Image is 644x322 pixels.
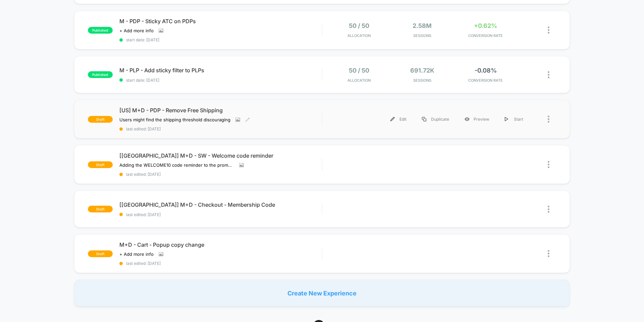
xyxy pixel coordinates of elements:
span: last edited: [DATE] [119,212,322,217]
span: -0.08% [475,67,497,74]
span: draft [88,206,113,212]
span: draft [88,116,113,123]
span: Sessions [392,78,452,83]
span: CONVERSION RATE [455,78,516,83]
div: Duplicate [414,112,457,127]
img: close [548,27,549,34]
span: CONVERSION RATE [455,33,516,38]
span: 2.58M [413,22,432,29]
span: Allocation [347,33,371,38]
span: 691.72k [410,67,434,74]
span: published [88,27,113,34]
img: menu [505,117,508,121]
span: start date: [DATE] [119,78,322,83]
span: published [88,71,113,78]
div: Preview [457,112,497,127]
img: close [548,161,549,168]
span: Adding the WELCOME10 code reminder to the promo bar, for new subscribers [119,162,234,168]
span: Users might find the shipping threshold discouraging [119,117,230,122]
img: close [548,71,549,78]
span: [US] M+D - PDP - Remove Free Shipping [119,107,322,114]
div: Edit [383,112,414,127]
span: Allocation [347,78,371,83]
span: [[GEOGRAPHIC_DATA]] M+D - Checkout - Membership Code [119,201,322,208]
img: close [548,206,549,213]
span: last edited: [DATE] [119,261,322,266]
span: last edited: [DATE] [119,126,322,131]
span: draft [88,161,113,168]
img: menu [422,117,426,121]
img: menu [390,117,395,121]
span: M - PLP - Add sticky filter to PLPs [119,67,322,74]
span: M+D - Cart - Popup copy change [119,241,322,248]
span: draft [88,250,113,257]
span: 50 / 50 [349,22,369,29]
span: Sessions [392,33,452,38]
span: start date: [DATE] [119,37,322,42]
span: [[GEOGRAPHIC_DATA]] M+D - SW - Welcome code reminder [119,152,322,159]
div: Create New Experience [74,280,570,307]
img: close [548,116,549,123]
img: close [548,250,549,257]
div: Start [497,112,531,127]
span: + Add more info [119,28,154,33]
span: + Add more info [119,251,154,257]
span: M - PDP - Sticky ATC on PDPs [119,18,322,25]
span: 50 / 50 [349,67,369,74]
span: last edited: [DATE] [119,172,322,177]
span: +0.62% [474,22,497,29]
